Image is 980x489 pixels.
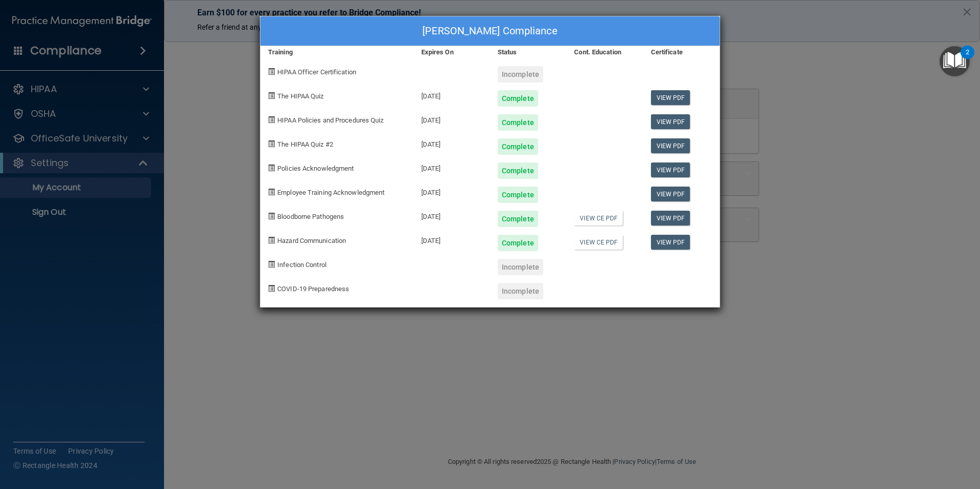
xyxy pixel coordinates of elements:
div: [DATE] [414,107,490,131]
a: View PDF [651,235,690,250]
div: Complete [498,235,538,251]
div: [DATE] [414,227,490,251]
div: Training [260,46,414,58]
div: [DATE] [414,155,490,179]
span: Policies Acknowledgment [277,165,354,172]
div: Certificate [643,46,720,58]
div: Expires On [414,46,490,58]
div: Incomplete [498,283,543,299]
a: View PDF [651,187,690,201]
div: Incomplete [498,66,543,83]
div: Incomplete [498,259,543,275]
span: Hazard Communication [277,237,346,244]
div: 2 [966,52,969,66]
div: Cont. Education [566,46,643,58]
div: [PERSON_NAME] Compliance [260,16,720,46]
div: Complete [498,211,538,227]
a: View CE PDF [574,211,623,226]
span: HIPAA Policies and Procedures Quiz [277,116,383,124]
span: The HIPAA Quiz #2 [277,140,333,148]
div: Complete [498,138,538,155]
a: View PDF [651,138,690,153]
span: Bloodborne Pathogens [277,213,344,220]
div: [DATE] [414,203,490,227]
span: HIPAA Officer Certification [277,68,356,76]
a: View CE PDF [574,235,623,250]
span: COVID-19 Preparedness [277,285,349,293]
div: [DATE] [414,179,490,203]
span: Infection Control [277,261,326,269]
span: The HIPAA Quiz [277,92,323,100]
a: View PDF [651,162,690,177]
span: Employee Training Acknowledgment [277,189,384,196]
div: [DATE] [414,83,490,107]
a: View PDF [651,90,690,105]
div: [DATE] [414,131,490,155]
div: Complete [498,90,538,107]
button: Open Resource Center, 2 new notifications [940,46,970,76]
a: View PDF [651,211,690,226]
div: Status [490,46,566,58]
div: Complete [498,187,538,203]
div: Complete [498,162,538,179]
a: View PDF [651,114,690,129]
div: Complete [498,114,538,131]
